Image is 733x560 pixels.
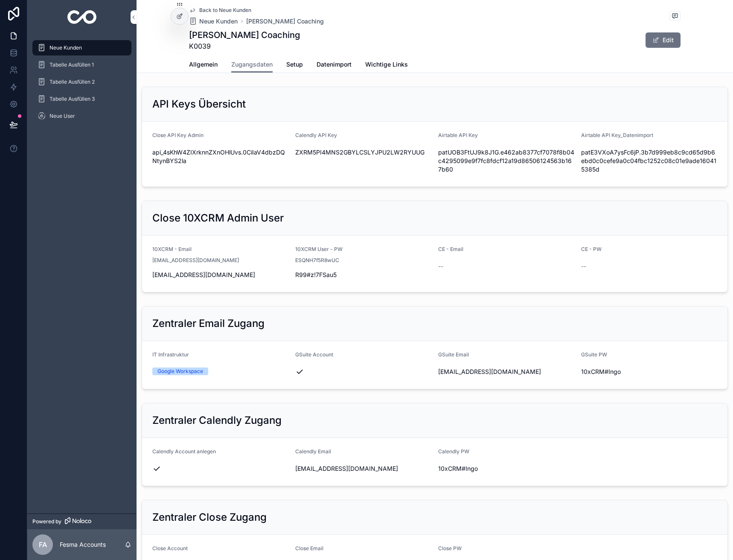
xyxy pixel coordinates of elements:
span: GSuite Account [295,351,333,358]
a: Tabelle Ausfüllen 3 [32,91,131,107]
a: Datenimport [317,57,352,74]
p: Fesma Accounts [60,540,106,549]
span: Tabelle Ausfüllen 1 [49,61,94,68]
span: Allgemein [189,60,218,69]
span: Wichtige Links [365,60,408,69]
a: Wichtige Links [365,57,408,74]
a: Setup [286,57,303,74]
h2: Close 10XCRM Admin User [152,211,284,225]
span: 10XCRM - Email [152,246,192,252]
span: -- [581,262,586,271]
span: CE - PW [581,246,602,252]
span: Datenimport [317,60,352,69]
h2: Zentraler Calendly Zugang [152,414,282,427]
a: Neue User [32,108,131,124]
span: FA [39,540,47,550]
span: R99#z!7FSau5 [295,271,431,279]
img: App logo [67,10,97,24]
a: Back to Neue Kunden [189,7,251,14]
span: CE - Email [438,246,463,252]
span: IT Infrastruktur [152,351,189,358]
span: [EMAIL_ADDRESS][DOMAIN_NAME] [152,271,288,279]
div: Google Workspace [157,367,203,375]
a: [PERSON_NAME] Coaching [246,17,324,26]
span: -- [438,262,443,271]
span: Close Account [152,545,188,551]
a: Allgemein [189,57,218,74]
div: scrollable content [27,34,137,135]
span: patUOB3FtUJ9k8J1G.e462ab8377cf7078f8b04c4295099e9f7fc8fdcf12a19d86506124563b167b60 [438,148,574,174]
span: Tabelle Ausfüllen 2 [49,79,95,85]
a: Tabelle Ausfüllen 2 [32,74,131,90]
a: Zugangsdaten [231,57,273,73]
span: Close Email [295,545,323,551]
span: patE3VXoA7ysFc6jP.3b7d999eb8c9cd65d9b6ebd0c0cefe9a0c04fbc1252c08c01e9ade160415385d [581,148,717,174]
span: [EMAIL_ADDRESS][DOMAIN_NAME] [152,257,239,264]
span: Calendly Email [295,448,331,455]
span: [EMAIL_ADDRESS][DOMAIN_NAME] [295,464,431,473]
span: Calendly Account anlegen [152,448,216,455]
span: K0039 [189,41,300,51]
h2: Zentraler Email Zugang [152,317,265,330]
span: Calendly PW [438,448,469,455]
a: Neue Kunden [32,40,131,55]
span: ZXRM5PI4MNS2GBYLCSLYJPU2LW2RYUUG [295,148,431,157]
span: Close PW [438,545,462,551]
h2: API Keys Übersicht [152,97,246,111]
span: GSuite Email [438,351,469,358]
span: ESQNH7f5R8wUC [295,257,339,264]
span: 10xCRM#Ingo [581,367,717,376]
span: GSuite PW [581,351,607,358]
a: Tabelle Ausfüllen 1 [32,57,131,73]
span: Airtable API Key [438,132,478,138]
span: Setup [286,60,303,69]
h2: Zentraler Close Zugang [152,510,267,524]
span: Powered by [32,518,61,525]
span: Calendly API Key [295,132,337,138]
h1: [PERSON_NAME] Coaching [189,29,300,41]
span: Neue Kunden [199,17,238,26]
span: Airtable API Key_Datenimport [581,132,653,138]
span: 10xCRM#Ingo [438,464,574,473]
a: Powered by [27,513,137,529]
span: [EMAIL_ADDRESS][DOMAIN_NAME] [438,367,574,376]
button: Edit [646,32,681,48]
span: 10XCRM User - PW [295,246,343,252]
span: Close API Key Admin [152,132,204,138]
span: Neue Kunden [49,44,82,51]
span: api_4sKhW4ZIXrknnZXnOHlUvs.0CiIaV4dbzDQNtynBYS2la [152,148,288,165]
span: Back to Neue Kunden [199,7,251,14]
span: Zugangsdaten [231,60,273,69]
a: Neue Kunden [189,17,238,26]
span: Tabelle Ausfüllen 3 [49,96,95,102]
span: Neue User [49,113,75,120]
